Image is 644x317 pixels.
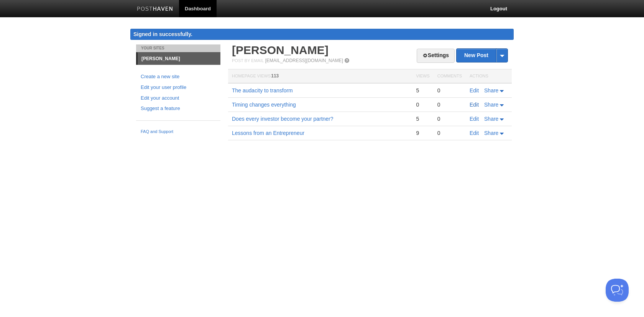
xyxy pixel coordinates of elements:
a: Edit your user profile [141,84,216,92]
div: 5 [416,87,429,94]
img: Posthaven-bar [137,7,173,12]
a: Settings [417,49,455,63]
a: Does every investor become your partner? [232,116,333,122]
th: Comments [434,69,466,84]
iframe: Help Scout Beacon - Open [606,279,629,302]
div: 0 [437,130,462,136]
span: Share [484,102,498,108]
div: 0 [437,115,462,122]
div: 0 [416,101,429,108]
a: The audacity to transform [232,87,293,94]
div: 5 [416,115,429,122]
a: Suggest a feature [141,105,216,113]
span: Post by Email [232,58,264,63]
a: Edit [470,87,479,94]
div: Signed in successfully. [130,29,514,40]
div: 0 [437,87,462,94]
a: [EMAIL_ADDRESS][DOMAIN_NAME] [265,58,343,63]
a: Edit your account [141,94,216,102]
span: Share [484,130,498,136]
a: New Post [457,49,508,62]
a: Lessons from an Entrepreneur [232,130,304,136]
li: Your Sites [136,44,220,52]
a: Edit [470,102,479,108]
span: Share [484,87,498,94]
span: Share [484,116,498,122]
a: Timing changes everything [232,102,296,108]
a: [PERSON_NAME] [138,53,220,65]
span: 113 [271,73,279,79]
a: Edit [470,116,479,122]
a: [PERSON_NAME] [232,44,329,56]
a: Create a new site [141,73,216,81]
th: Actions [466,69,512,84]
div: 9 [416,130,429,136]
a: Edit [470,130,479,136]
th: Views [412,69,433,84]
a: FAQ and Support [141,128,216,135]
div: 0 [437,101,462,108]
th: Homepage Views [228,69,412,84]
